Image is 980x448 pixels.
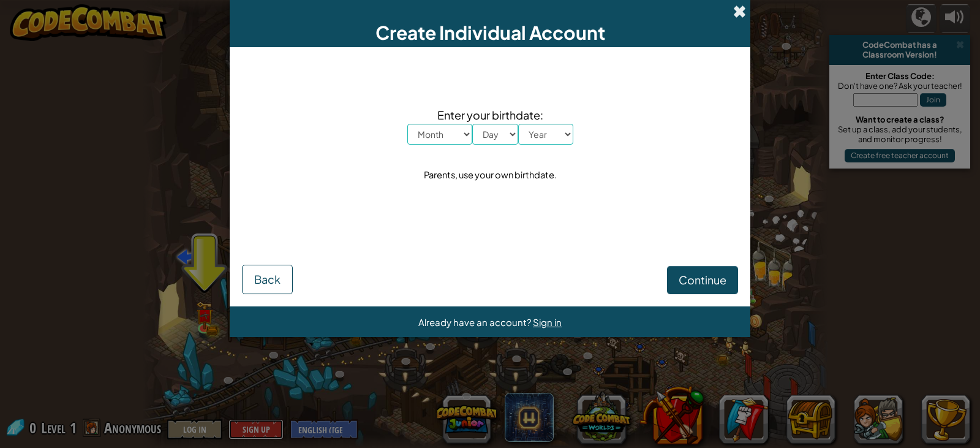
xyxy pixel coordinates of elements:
span: Create Individual Account [375,21,605,44]
span: Continue [679,273,726,287]
div: Parents, use your own birthdate. [424,166,557,184]
span: Already have an account? [418,316,533,328]
span: Back [254,272,281,286]
a: Sign in [533,316,562,328]
button: Continue [667,266,738,294]
span: Enter your birthdate: [407,106,573,124]
button: Back [242,265,293,294]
